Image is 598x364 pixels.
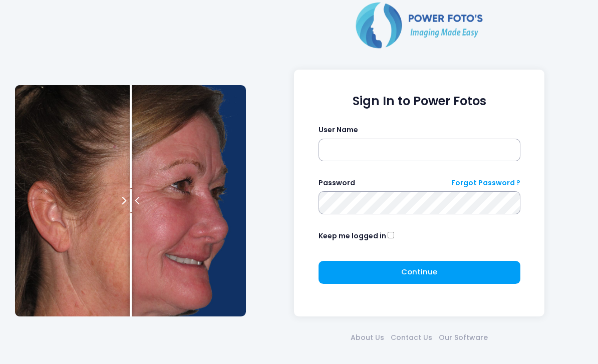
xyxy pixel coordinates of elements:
[319,178,355,188] label: Password
[319,231,386,241] label: Keep me logged in
[319,125,358,135] label: User Name
[348,332,388,343] a: About Us
[319,94,520,109] h1: Sign In to Power Fotos
[401,266,437,277] span: Continue
[451,178,520,188] a: Forgot Password ?
[388,332,436,343] a: Contact Us
[319,261,520,284] button: Continue
[436,332,491,343] a: Our Software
